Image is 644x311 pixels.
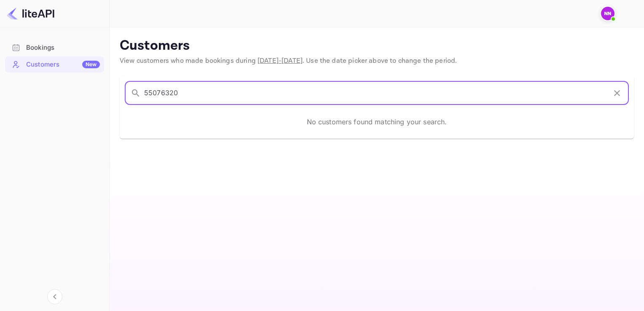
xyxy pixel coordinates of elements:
[258,56,303,65] span: [DATE] - [DATE]
[5,56,104,73] div: CustomersNew
[5,40,104,55] a: Bookings
[7,7,54,20] img: LiteAPI logo
[307,117,447,127] p: No customers found matching your search.
[601,7,614,20] img: N/A N/A
[5,56,104,72] a: CustomersNew
[120,38,634,54] p: Customers
[5,40,104,56] div: Bookings
[26,60,100,70] div: Customers
[144,81,606,105] input: Search customers by name or email...
[26,43,100,53] div: Bookings
[120,56,457,65] span: View customers who made bookings during . Use the date picker above to change the period.
[82,61,100,68] div: New
[47,289,62,304] button: Collapse navigation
